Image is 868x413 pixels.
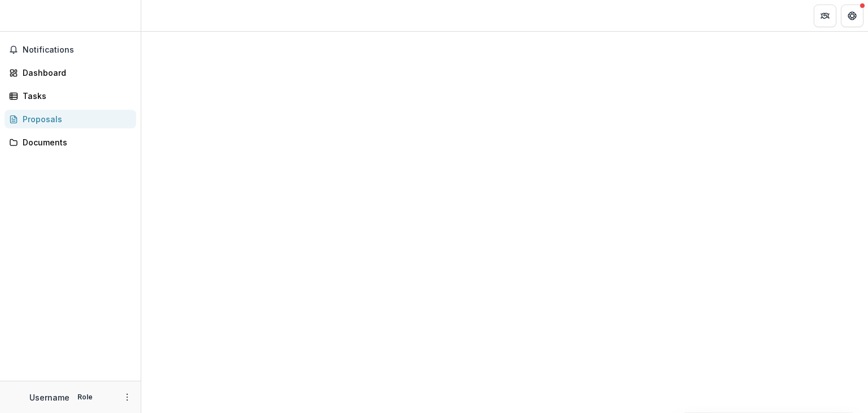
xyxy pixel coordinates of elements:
div: Tasks [23,90,127,102]
a: Tasks [5,87,136,105]
a: Proposals [5,110,136,128]
button: Notifications [5,41,136,59]
div: Proposals [23,113,127,125]
button: Partners [814,5,836,27]
p: Role [74,392,96,402]
p: Username [29,392,70,403]
div: Documents [23,136,127,148]
div: Dashboard [23,67,127,79]
a: Documents [5,133,136,152]
a: Dashboard [5,63,136,82]
button: Get Help [841,5,863,27]
span: Notifications [23,45,132,55]
button: More [120,390,134,404]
